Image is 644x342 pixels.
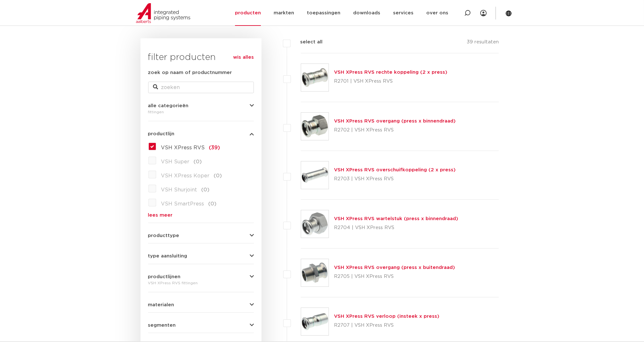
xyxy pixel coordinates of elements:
[148,131,254,136] button: productlijn
[148,51,254,64] h3: filter producten
[334,265,455,270] a: VSH XPress RVS overgang (press x buitendraad)
[148,69,232,77] label: zoek op naam of productnummer
[148,254,254,258] button: type aansluiting
[148,213,254,218] a: lees meer
[334,174,456,184] p: R2703 | VSH XPress RVS
[334,320,439,331] p: R2707 | VSH XPress RVS
[148,323,176,328] span: segmenten
[301,308,329,335] img: Thumbnail for VSH XPress RVS verloop (insteek x press)
[148,103,254,108] button: alle categorieën
[334,314,439,319] a: VSH XPress RVS verloop (insteek x press)
[148,233,254,238] button: producttype
[301,64,329,91] img: Thumbnail for VSH XPress RVS rechte koppeling (2 x press)
[291,38,322,46] label: select all
[148,302,174,307] span: materialen
[148,103,189,108] span: alle categorieën
[334,271,455,282] p: R2705 | VSH XPress RVS
[148,108,254,116] div: fittingen
[148,274,181,279] span: productlijnen
[161,159,190,164] span: VSH Super
[467,38,499,48] p: 39 resultaten
[161,201,204,206] span: VSH SmartPress
[301,113,329,140] img: Thumbnail for VSH XPress RVS overgang (press x binnendraad)
[194,159,202,164] span: (0)
[334,125,456,135] p: R2702 | VSH XPress RVS
[148,323,254,328] button: segmenten
[209,145,220,150] span: (39)
[201,187,210,192] span: (0)
[301,210,329,238] img: Thumbnail for VSH XPress RVS wartelstuk (press x binnendraad)
[161,173,210,178] span: VSH XPress Koper
[334,223,458,233] p: R2704 | VSH XPress RVS
[301,161,329,189] img: Thumbnail for VSH XPress RVS overschuifkoppeling (2 x press)
[233,54,254,61] a: wis alles
[208,201,217,206] span: (0)
[148,82,254,93] input: zoeken
[334,119,456,123] a: VSH XPress RVS overgang (press x binnendraad)
[148,131,175,136] span: productlijn
[148,233,179,238] span: producttype
[334,76,447,86] p: R2701 | VSH XPress RVS
[301,259,329,286] img: Thumbnail for VSH XPress RVS overgang (press x buitendraad)
[148,254,187,258] span: type aansluiting
[148,279,254,287] div: VSH XPress RVS fittingen
[161,145,205,150] span: VSH XPress RVS
[334,167,456,172] a: VSH XPress RVS overschuifkoppeling (2 x press)
[214,173,222,178] span: (0)
[161,187,197,192] span: VSH Shurjoint
[334,216,458,221] a: VSH XPress RVS wartelstuk (press x binnendraad)
[334,70,447,75] a: VSH XPress RVS rechte koppeling (2 x press)
[148,274,254,279] button: productlijnen
[148,302,254,307] button: materialen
